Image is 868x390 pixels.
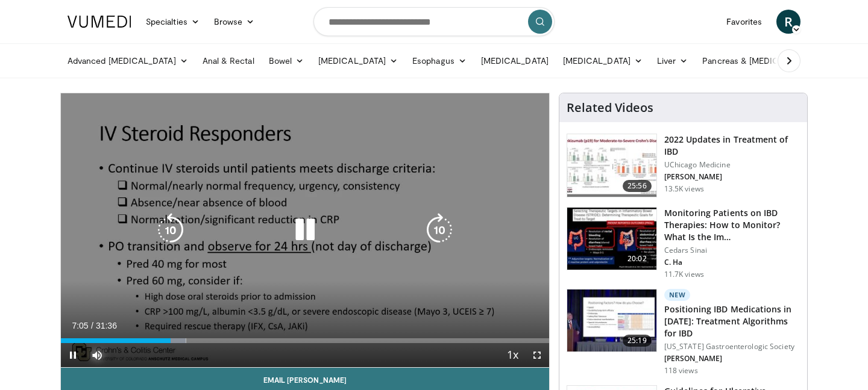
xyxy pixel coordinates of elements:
[664,184,704,194] p: 13.5K views
[68,16,131,28] img: VuMedi Logo
[525,343,549,367] button: Fullscreen
[72,321,88,330] span: 7:05
[664,342,800,351] p: [US_STATE] Gastroenterologic Society
[664,160,800,170] p: UChicago Medicine
[311,49,405,73] a: [MEDICAL_DATA]
[664,134,800,158] h3: 2022 Updates in Treatment of IBD
[567,101,653,115] h4: Related Videos
[664,303,800,339] h3: Positioning IBD Medications in [DATE]: Treatment Algorithms for IBD
[567,289,656,352] img: 9ce3f8e3-680b-420d-aa6b-dcfa94f31065.150x105_q85_crop-smart_upscale.jpg
[405,49,474,73] a: Esophagus
[262,49,311,73] a: Bowel
[96,321,117,330] span: 31:36
[567,134,800,197] a: 25:56 2022 Updates in Treatment of IBD UChicago Medicine [PERSON_NAME] 13.5K views
[664,246,800,255] p: Cedars Sinai
[60,49,195,73] a: Advanced [MEDICAL_DATA]
[623,180,652,192] span: 25:56
[139,10,207,34] a: Specialties
[85,343,109,367] button: Mute
[61,338,549,343] div: Progress Bar
[623,335,652,347] span: 25:19
[567,207,800,279] a: 20:02 Monitoring Patients on IBD Therapies: How to Monitor? What Is the Im… Cedars Sinai C. Ha 11...
[91,321,93,330] span: /
[195,49,262,73] a: Anal & Rectal
[664,354,800,364] p: [PERSON_NAME]
[501,343,525,367] button: Playback Rate
[664,172,800,182] p: [PERSON_NAME]
[61,343,85,367] button: Pause
[556,49,650,73] a: [MEDICAL_DATA]
[61,93,549,368] video-js: Video Player
[664,289,691,301] p: New
[567,208,656,270] img: 609225da-72ea-422a-b68c-0f05c1f2df47.150x105_q85_crop-smart_upscale.jpg
[664,270,704,279] p: 11.7K views
[664,258,800,267] p: C. Ha
[776,10,800,34] a: R
[474,49,556,73] a: [MEDICAL_DATA]
[695,49,836,73] a: Pancreas & [MEDICAL_DATA]
[719,10,769,34] a: Favorites
[313,7,555,36] input: Search topics, interventions
[650,49,695,73] a: Liver
[664,366,698,376] p: 118 views
[623,253,652,265] span: 20:02
[567,134,656,197] img: 9393c547-9b5d-4ed4-b79d-9c9e6c9be491.150x105_q85_crop-smart_upscale.jpg
[207,10,262,34] a: Browse
[664,207,800,243] h3: Monitoring Patients on IBD Therapies: How to Monitor? What Is the Im…
[567,289,800,376] a: 25:19 New Positioning IBD Medications in [DATE]: Treatment Algorithms for IBD [US_STATE] Gastroen...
